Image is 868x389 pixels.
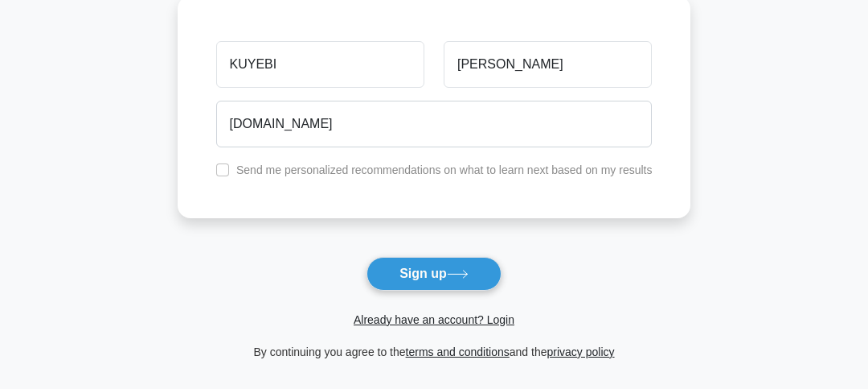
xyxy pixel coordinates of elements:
[354,313,514,326] a: Already have an account? Login
[168,342,701,362] div: By continuing you agree to the and the
[236,163,653,176] label: Send me personalized recommendations on what to learn next based on my results
[444,41,652,88] input: Last name
[366,257,502,291] button: Sign up
[216,101,653,147] input: Email
[406,346,510,358] a: terms and conditions
[547,346,615,358] a: privacy policy
[216,41,424,88] input: First name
